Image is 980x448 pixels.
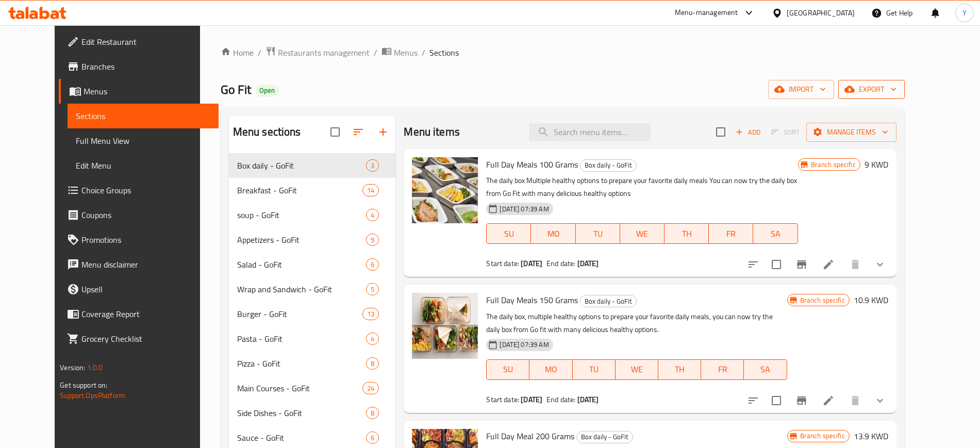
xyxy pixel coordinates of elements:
[807,160,860,170] span: Branch specific
[491,362,525,377] span: SU
[76,159,210,172] span: Edit Menu
[776,83,826,96] span: import
[229,252,396,277] div: Salad - GoFit6
[237,209,367,221] div: soup - GoFit
[843,252,868,277] button: delete
[412,157,478,223] img: Full Day Meals 100 Grams
[366,234,379,246] div: items
[713,226,749,241] span: FR
[237,258,367,271] span: Salad - GoFit
[367,433,378,443] span: 6
[237,432,367,444] span: Sauce - GoFit
[81,308,210,320] span: Coverage Report
[59,277,218,302] a: Upsell
[796,295,849,305] span: Branch specific
[59,203,218,227] a: Coupons
[854,293,888,307] h6: 10.9 KWD
[68,153,218,178] a: Edit Menu
[732,124,765,140] span: Add item
[710,121,732,143] span: Select section
[366,209,379,221] div: items
[229,178,396,203] div: Breakfast - GoFit14
[616,359,658,380] button: WE
[534,362,568,377] span: MO
[838,80,905,99] button: export
[265,46,370,59] a: Restaurants management
[486,359,529,380] button: SU
[422,46,425,59] li: /
[81,258,210,271] span: Menu disclaimer
[577,257,599,270] b: [DATE]
[757,226,793,241] span: SA
[576,223,620,244] button: TU
[366,283,379,295] div: items
[744,359,787,380] button: SA
[486,310,787,336] p: The daily box, multiple healthy options to prepare your favorite daily meals, you can now try the...
[237,407,367,419] span: Side Dishes - GoFit
[237,333,367,345] span: Pasta - GoFit
[367,161,378,171] span: 3
[366,333,379,345] div: items
[374,46,377,59] li: /
[580,295,636,307] span: Box daily - GoFit
[324,121,346,143] span: Select all sections
[84,85,210,97] span: Menus
[486,223,531,244] button: SU
[787,7,855,19] div: [GEOGRAPHIC_DATA]
[854,429,888,443] h6: 13.9 KWD
[81,209,210,221] span: Coupons
[60,361,85,374] span: Version:
[765,124,806,140] span: Select section first
[362,308,379,320] div: items
[701,359,744,380] button: FR
[486,393,519,406] span: Start date:
[709,223,753,244] button: FR
[68,104,218,128] a: Sections
[76,110,210,122] span: Sections
[255,86,279,95] span: Open
[81,333,210,345] span: Grocery Checklist
[486,292,578,308] span: Full Day Meals 150 Grams
[665,223,709,244] button: TH
[486,157,578,172] span: Full Day Meals 100 Grams
[868,252,892,277] button: show more
[229,277,396,302] div: Wrap and Sandwich - GoFit5
[60,378,107,392] span: Get support on:
[81,283,210,295] span: Upsell
[734,126,762,138] span: Add
[789,388,814,413] button: Branch-specific-item
[846,83,896,96] span: export
[753,223,798,244] button: SA
[229,203,396,227] div: soup - GoFit4
[577,393,599,406] b: [DATE]
[381,46,418,59] a: Menus
[429,46,459,59] span: Sections
[229,401,396,425] div: Side Dishes - GoFit8
[529,123,651,141] input: search
[531,223,575,244] button: MO
[59,326,218,351] a: Grocery Checklist
[363,309,378,319] span: 13
[366,357,379,370] div: items
[865,157,888,172] h6: 9 KWD
[278,46,370,59] span: Restaurants management
[766,390,787,411] span: Select to update
[229,376,396,401] div: Main Courses - GoFit24
[366,432,379,444] div: items
[87,361,103,374] span: 1.0.0
[546,257,575,270] span: End date:
[491,226,527,241] span: SU
[255,85,279,97] div: Open
[59,302,218,326] a: Coverage Report
[822,394,835,407] a: Edit menu item
[486,174,798,200] p: The daily box Multiple healthy options to prepare your favorite daily meals You can now try the d...
[237,382,362,394] span: Main Courses - GoFit
[573,359,616,380] button: TU
[486,428,574,444] span: Full Day Meal 200 Grams
[580,159,637,172] div: Box daily - GoFit
[237,234,367,246] div: Appetizers - GoFit
[577,362,611,377] span: TU
[580,226,616,241] span: TU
